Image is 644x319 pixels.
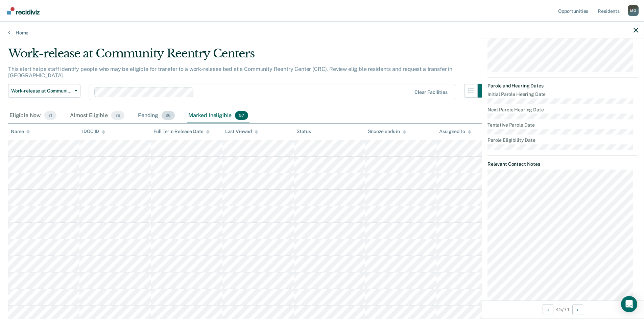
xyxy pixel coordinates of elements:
div: Snooze ends in [368,129,406,134]
span: 71 [44,111,56,120]
p: This alert helps staff identify people who may be eligible for transfer to a work-release bed at ... [8,66,452,79]
dt: Tentative Parole Date [487,122,638,128]
div: Last Viewed [225,129,258,134]
div: Open Intercom Messenger [621,296,637,312]
div: Pending [137,108,176,123]
div: Work-release at Community Reentry Centers [8,47,491,66]
button: Previous Opportunity [543,304,553,315]
dt: Parole and Hearing Dates [487,83,638,89]
img: Recidiviz [7,7,40,15]
div: M Q [628,5,639,16]
span: Work-release at Community Reentry Centers [11,88,72,94]
div: Eligible Now [8,108,58,123]
button: Next Opportunity [572,304,583,315]
span: 57 [235,111,248,120]
div: 45 / 71 [482,300,644,318]
div: Clear facilities [414,89,448,95]
span: 26 [162,111,175,120]
span: 76 [111,111,124,120]
a: Home [8,30,636,36]
button: Profile dropdown button [628,5,639,16]
dt: Next Parole Hearing Date [487,107,638,112]
dt: Relevant Contact Notes [487,161,638,167]
dt: Parole Eligibility Date [487,137,638,143]
div: Assigned to [439,129,471,134]
div: Full Term Release Date [153,129,210,134]
div: Status [296,129,311,134]
div: Almost Eligible [69,108,126,123]
div: Marked Ineligible [187,108,249,123]
div: Name [11,129,30,134]
dt: Initial Parole Hearing Date [487,91,638,97]
div: IDOC ID [82,129,105,134]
